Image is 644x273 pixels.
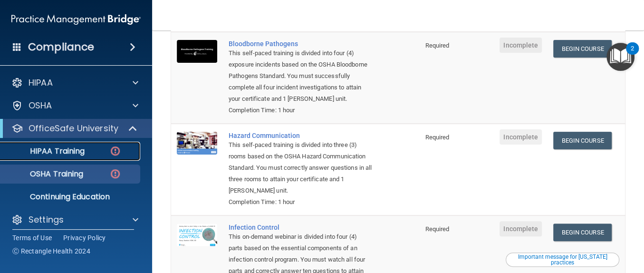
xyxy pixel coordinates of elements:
[11,100,138,111] a: OSHA
[12,246,90,256] span: Ⓒ Rectangle Health 2024
[425,225,449,233] span: Required
[553,40,611,58] a: Begin Course
[631,49,634,61] div: 2
[229,224,372,231] a: Infection Control
[6,169,83,179] p: OSHA Training
[109,145,121,157] img: danger-circle.6113f641.png
[63,233,106,243] a: Privacy Policy
[29,77,53,88] p: HIPAA
[11,123,138,134] a: OfficeSafe University
[28,40,94,54] h4: Compliance
[229,196,372,208] div: Completion Time: 1 hour
[229,105,372,116] div: Completion Time: 1 hour
[425,134,449,141] span: Required
[29,214,64,225] p: Settings
[506,253,619,267] button: Read this if you are a dental practitioner in the state of CA
[606,43,634,71] button: Open Resource Center, 2 new notifications
[553,224,611,241] a: Begin Course
[229,132,372,139] a: Hazard Communication
[29,123,118,134] p: OfficeSafe University
[507,254,618,265] div: Important message for [US_STATE] practices
[6,146,85,156] p: HIPAA Training
[11,77,138,88] a: HIPAA
[6,192,136,202] p: Continuing Education
[229,40,372,48] a: Bloodborne Pathogens
[229,48,372,105] div: This self-paced training is divided into four (4) exposure incidents based on the OSHA Bloodborne...
[500,38,542,53] span: Incomplete
[500,221,542,236] span: Incomplete
[12,233,52,243] a: Terms of Use
[11,214,138,225] a: Settings
[109,168,121,180] img: danger-circle.6113f641.png
[553,132,611,149] a: Begin Course
[500,129,542,145] span: Incomplete
[229,139,372,196] div: This self-paced training is divided into three (3) rooms based on the OSHA Hazard Communication S...
[29,100,52,111] p: OSHA
[11,10,141,29] img: PMB logo
[425,42,449,49] span: Required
